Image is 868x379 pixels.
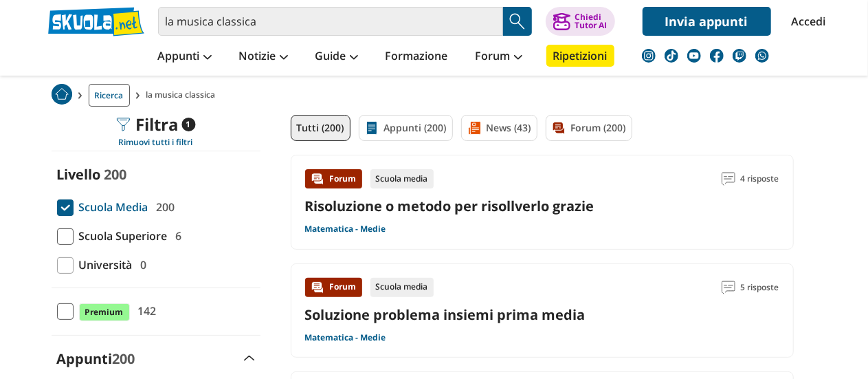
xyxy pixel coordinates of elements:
a: Matematica - Medie [305,332,386,343]
span: 1 [181,118,195,131]
img: twitch [733,49,746,63]
span: la musica classica [146,84,221,107]
span: 200 [113,349,135,368]
a: Matematica - Medie [305,224,386,235]
label: Appunti [57,349,135,368]
img: Commenti lettura [722,172,735,186]
button: ChiediTutor AI [546,7,615,36]
span: 200 [104,165,127,184]
a: Appunti [155,45,215,69]
img: facebook [710,49,724,63]
span: 0 [135,256,147,274]
a: News (43) [461,115,537,141]
span: 142 [133,302,157,320]
div: Forum [305,278,362,297]
a: Soluzione problema insiemi prima media [305,305,586,324]
span: Premium [79,303,130,321]
a: Ricerca [89,84,130,107]
span: 5 risposte [741,278,779,297]
span: 4 risposte [741,169,779,188]
a: Home [52,84,72,107]
div: Scuola media [370,278,434,297]
img: Forum contenuto [311,172,324,186]
a: Appunti (200) [359,115,453,141]
a: Accedi [792,7,821,36]
div: Rimuovi tutti i filtri [52,137,260,148]
input: Cerca appunti, riassunti o versioni [158,7,503,36]
a: Tutti (200) [291,115,350,141]
div: Forum [305,169,362,188]
span: Scuola Superiore [74,227,168,245]
a: Invia appunti [643,7,771,36]
span: 200 [151,198,175,216]
img: Cerca appunti, riassunti o versioni [507,11,528,32]
a: Ripetizioni [546,45,614,67]
button: Search Button [503,7,532,36]
a: Forum [472,45,526,69]
img: Forum contenuto [311,281,324,294]
a: Risoluzione o metodo per risollverlo grazie [305,197,594,215]
a: Forum (200) [546,115,632,141]
span: 6 [170,227,182,245]
div: Chiedi Tutor AI [575,13,607,30]
span: Scuola Media [74,198,148,216]
div: Scuola media [370,169,434,188]
img: Apri e chiudi sezione [244,356,255,361]
a: Notizie [236,45,291,69]
div: Filtra [116,115,195,134]
img: youtube [687,49,701,63]
a: Formazione [382,45,452,69]
img: Filtra filtri mobile [116,118,130,131]
img: Forum filtro contenuto [552,121,566,135]
img: Home [52,84,72,105]
img: WhatsApp [755,49,769,63]
img: Appunti filtro contenuto [365,121,379,135]
label: Livello [57,165,101,184]
img: instagram [642,49,656,63]
img: tiktok [665,49,678,63]
a: Guide [312,45,361,69]
img: News filtro contenuto [467,121,481,135]
span: Università [74,256,133,274]
img: Commenti lettura [722,281,735,294]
